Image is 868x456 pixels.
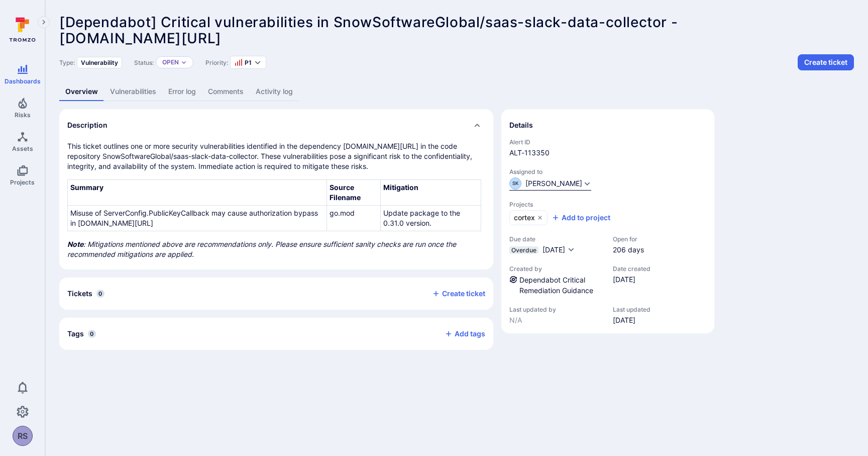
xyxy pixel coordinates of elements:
[613,265,650,272] span: Date created
[509,148,706,158] span: ALT-113350
[59,82,104,101] a: Overview
[181,59,187,65] button: Expand dropdown
[67,141,485,171] p: This ticket outlines one or more security vulnerabilities identified in the dependency [DOMAIN_NA...
[509,120,533,130] h2: Details
[67,240,83,248] b: Note
[205,59,228,66] span: Priority:
[509,177,582,190] button: SK[PERSON_NAME]
[327,206,380,231] td: go.mod
[59,82,854,101] div: Alert tabs
[134,59,154,66] span: Status:
[509,138,706,146] span: Alert ID
[15,111,31,119] span: Risks
[613,306,650,313] span: Last updated
[67,329,84,339] h2: Tags
[5,77,41,85] span: Dashboards
[88,330,96,338] span: 0
[162,58,179,66] button: Open
[514,213,535,223] span: cortex
[501,109,714,333] section: details card
[59,318,493,350] div: Collapse tags
[162,82,202,101] a: Error log
[437,326,485,342] button: Add tags
[552,213,610,223] button: Add to project
[509,235,603,255] div: Due date field
[509,265,603,272] span: Created by
[509,201,706,208] span: Projects
[67,120,107,130] h2: Description
[59,278,493,310] div: Collapse
[511,246,536,254] span: Overdue
[519,276,593,295] a: Dependabot Critical Remediation Guidance
[613,235,644,243] span: Open for
[509,177,521,190] div: Suresh Kallem
[235,58,252,66] button: P1
[613,275,650,285] span: [DATE]
[12,145,33,152] span: Assets
[583,179,591,188] button: Expand dropdown
[509,315,603,325] span: N/A
[542,245,575,255] button: [DATE]
[59,14,678,31] span: [Dependabot] Critical vulnerabilities in SnowSoftwareGlobal/saas-slack-data-collector -
[67,240,456,258] i: : Mitigations mentioned above are recommendations only. Please ensure sufficient sanity checks ar...
[77,57,122,68] div: Vulnerability
[96,290,104,298] span: 0
[68,180,327,206] th: Summary
[59,278,493,310] section: tickets card
[40,18,47,27] i: Expand navigation menu
[509,306,603,313] span: Last updated by
[59,109,493,141] div: Collapse description
[613,315,650,325] span: [DATE]
[13,426,33,446] div: Rakesh Shiriyara
[380,206,481,231] td: Update package to the 0.31.0 version.
[509,210,548,225] a: cortex
[542,245,565,254] span: [DATE]
[10,178,35,186] span: Projects
[509,168,706,175] span: Assigned to
[509,235,603,243] span: Due date
[59,30,222,47] span: [DOMAIN_NAME][URL]
[13,426,33,446] button: RS
[67,289,92,299] h2: Tickets
[104,82,162,101] a: Vulnerabilities
[380,180,481,206] th: Mitigation
[250,82,299,101] a: Activity log
[245,59,252,66] span: P1
[327,180,380,206] th: Source Filename
[202,82,250,101] a: Comments
[525,180,582,187] span: [PERSON_NAME]
[38,16,50,28] button: Expand navigation menu
[798,54,854,70] button: Create ticket
[59,59,75,66] span: Type:
[432,289,485,298] button: Create ticket
[613,245,644,255] span: 206 days
[254,58,262,66] button: Expand dropdown
[68,206,327,231] td: Misuse of ServerConfig.PublicKeyCallback may cause authorization bypass in [DOMAIN_NAME][URL]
